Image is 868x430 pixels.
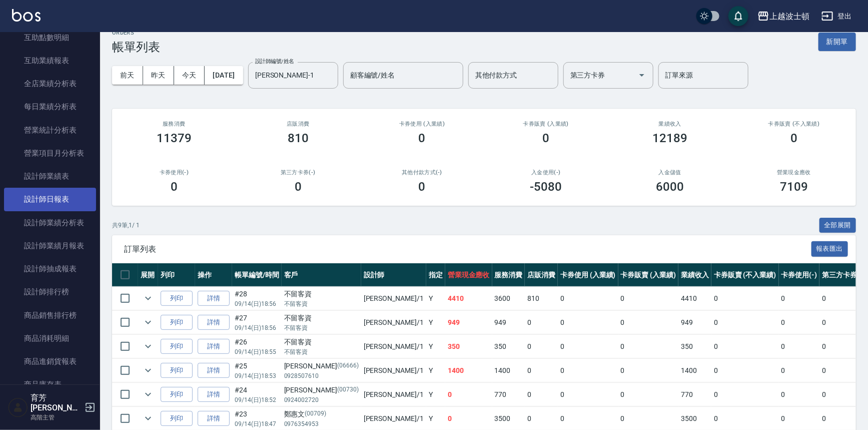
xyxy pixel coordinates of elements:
a: 商品進銷貨報表 [4,350,96,373]
a: 設計師業績月報表 [4,234,96,257]
div: [PERSON_NAME] [284,361,359,371]
p: 不留客資 [284,299,359,308]
th: 操作 [195,263,232,287]
td: [PERSON_NAME] /1 [361,383,426,406]
a: 商品銷售排行榜 [4,304,96,327]
button: 列印 [161,363,193,378]
button: 全部展開 [819,218,856,233]
p: 共 9 筆, 1 / 1 [112,221,140,230]
td: 0 [711,287,778,310]
button: [DATE] [205,66,243,85]
h3: 服務消費 [124,121,224,127]
h2: 卡券販賣 (不入業績) [744,121,844,127]
h2: ORDERS [112,30,160,36]
td: Y [426,287,445,310]
td: 0 [819,359,867,382]
td: [PERSON_NAME] /1 [361,359,426,382]
div: 鄭惠文 [284,409,359,419]
td: 949 [678,311,711,334]
button: expand row [141,363,156,378]
th: 列印 [158,263,195,287]
h2: 店販消費 [248,121,348,127]
h3: 帳單列表 [112,40,160,54]
button: 前天 [112,66,143,85]
td: 770 [492,383,525,406]
h3: 0 [419,180,426,194]
td: 0 [558,335,618,358]
th: 客戶 [282,263,361,287]
td: 0 [558,359,618,382]
div: 不留客資 [284,313,359,323]
td: 350 [492,335,525,358]
a: 設計師業績分析表 [4,211,96,234]
a: 報表匯出 [811,244,848,253]
button: expand row [141,291,156,306]
td: 770 [678,383,711,406]
button: expand row [141,315,156,330]
h2: 第三方卡券(-) [248,169,348,176]
button: expand row [141,411,156,426]
h3: 0 [419,131,426,145]
td: 0 [618,359,679,382]
button: save [728,6,748,26]
label: 設計師編號/姓名 [255,58,294,65]
th: 業績收入 [678,263,711,287]
td: 0 [558,311,618,334]
div: 不留客資 [284,337,359,347]
td: 0 [779,335,820,358]
button: expand row [141,339,156,354]
td: 0 [779,383,820,406]
a: 設計師業績表 [4,165,96,188]
th: 卡券販賣 (入業績) [618,263,679,287]
h3: 0 [295,180,302,194]
a: 詳情 [198,315,230,330]
button: expand row [141,387,156,402]
h2: 卡券使用 (入業績) [372,121,472,127]
td: 0 [558,383,618,406]
h3: -5080 [530,180,562,194]
td: 0 [618,287,679,310]
h3: 0 [171,180,178,194]
a: 詳情 [198,363,230,378]
a: 全店業績分析表 [4,72,96,95]
p: 高階主管 [31,413,82,422]
th: 指定 [426,263,445,287]
button: 列印 [161,387,193,402]
p: 0928507610 [284,371,359,380]
h3: 0 [542,131,549,145]
td: 0 [711,335,778,358]
p: 09/14 (日) 18:52 [235,395,279,404]
button: Open [634,67,650,83]
a: 詳情 [198,387,230,402]
p: 09/14 (日) 18:47 [235,419,279,428]
span: 訂單列表 [124,244,811,254]
td: 0 [779,287,820,310]
button: 昨天 [143,66,174,85]
h2: 入金使用(-) [496,169,596,176]
th: 第三方卡券(-) [819,263,867,287]
a: 商品消耗明細 [4,327,96,350]
a: 詳情 [198,339,230,354]
td: Y [426,311,445,334]
p: 09/14 (日) 18:53 [235,371,279,380]
th: 店販消費 [525,263,558,287]
th: 設計師 [361,263,426,287]
td: 949 [492,311,525,334]
a: 詳情 [198,411,230,426]
td: 0 [819,383,867,406]
h2: 卡券販賣 (入業績) [496,121,596,127]
td: 0 [525,359,558,382]
h2: 其他付款方式(-) [372,169,472,176]
button: 列印 [161,411,193,426]
td: 0 [819,311,867,334]
a: 設計師排行榜 [4,280,96,303]
td: 0 [819,287,867,310]
td: [PERSON_NAME] /1 [361,287,426,310]
td: 0 [618,311,679,334]
p: 不留客資 [284,323,359,332]
p: 0976354953 [284,419,359,428]
th: 卡券販賣 (不入業績) [711,263,778,287]
a: 設計師抽成報表 [4,257,96,280]
th: 卡券使用 (入業績) [558,263,618,287]
a: 互助業績報表 [4,49,96,72]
